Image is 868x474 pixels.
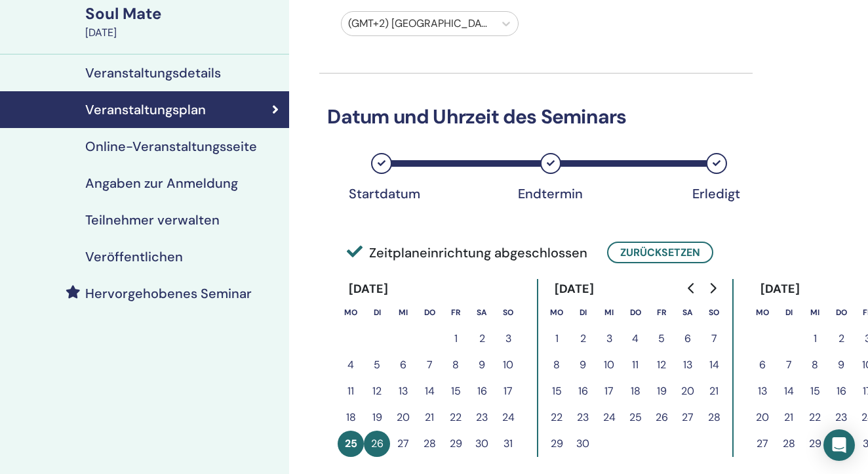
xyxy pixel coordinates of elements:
button: 11 [622,352,648,378]
button: 20 [749,404,776,431]
div: [DATE] [749,279,810,299]
th: Montag [338,299,364,326]
button: 18 [622,378,648,404]
th: Montag [543,299,570,326]
button: 6 [675,326,701,352]
button: 16 [828,378,854,404]
button: 16 [469,378,495,404]
button: 5 [364,352,390,378]
button: 23 [469,404,495,431]
th: Donnerstag [416,299,443,326]
th: Mittwoch [596,299,622,326]
button: 2 [570,326,596,352]
button: 17 [596,378,622,404]
h4: Hervorgehobenes Seminar [85,286,252,301]
button: 2 [828,326,854,352]
span: Zeitplaneinrichtung abgeschlossen [347,243,587,263]
div: Endtermin [518,186,583,202]
button: 7 [416,352,443,378]
button: 11 [338,378,364,404]
button: 23 [570,404,596,431]
button: 9 [828,352,854,378]
button: 21 [416,404,443,431]
button: 20 [675,378,701,404]
h3: Datum und Uhrzeit des Seminars [319,105,753,129]
button: 13 [749,378,776,404]
button: 20 [390,404,416,431]
h4: Angaben zur Anmeldung [85,175,238,191]
button: 4 [622,326,648,352]
button: 25 [622,404,648,431]
button: 10 [596,352,622,378]
button: 30 [570,431,596,457]
h4: Online-Veranstaltungsseite [85,139,257,154]
button: 27 [390,431,416,457]
button: 15 [443,378,469,404]
div: [DATE] [543,279,604,299]
th: Samstag [469,299,495,326]
th: Dienstag [364,299,390,326]
button: 28 [701,404,727,431]
button: 1 [543,326,570,352]
button: 21 [701,378,727,404]
th: Samstag [675,299,701,326]
div: [DATE] [85,25,281,41]
button: 6 [749,352,776,378]
th: Sonntag [495,299,521,326]
button: Zurücksetzen [607,242,713,263]
button: 21 [776,404,802,431]
button: 14 [416,378,443,404]
button: 13 [675,352,701,378]
button: 1 [802,326,828,352]
button: 10 [495,352,521,378]
button: 28 [416,431,443,457]
button: 8 [443,352,469,378]
button: 16 [570,378,596,404]
th: Mittwoch [390,299,416,326]
div: Erledigt [684,186,749,202]
div: [DATE] [338,279,399,299]
div: Soul Mate [85,3,281,25]
button: 19 [648,378,675,404]
button: 14 [776,378,802,404]
button: 22 [543,404,570,431]
button: 15 [543,378,570,404]
button: 24 [596,404,622,431]
th: Dienstag [776,299,802,326]
button: 8 [802,352,828,378]
div: Open Intercom Messenger [823,429,855,461]
button: 7 [701,326,727,352]
button: 18 [338,404,364,431]
th: Montag [749,299,776,326]
button: 27 [675,404,701,431]
button: 28 [776,431,802,457]
button: 12 [364,378,390,404]
button: 26 [364,431,390,457]
button: 5 [648,326,675,352]
th: Donnerstag [828,299,854,326]
button: 4 [338,352,364,378]
button: 15 [802,378,828,404]
button: 22 [802,404,828,431]
h4: Veröffentlichen [85,249,183,265]
button: Go to previous month [681,275,702,301]
button: 9 [570,352,596,378]
button: 27 [749,431,776,457]
button: 29 [443,431,469,457]
button: 6 [390,352,416,378]
button: 30 [469,431,495,457]
button: 19 [364,404,390,431]
button: 3 [495,326,521,352]
a: Soul Mate[DATE] [77,3,289,41]
h4: Veranstaltungsplan [85,102,206,118]
button: 12 [648,352,675,378]
button: 7 [776,352,802,378]
button: 31 [495,431,521,457]
th: Mittwoch [802,299,828,326]
button: 25 [338,431,364,457]
button: 14 [701,352,727,378]
th: Donnerstag [622,299,648,326]
button: 3 [596,326,622,352]
button: 22 [443,404,469,431]
th: Freitag [648,299,675,326]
